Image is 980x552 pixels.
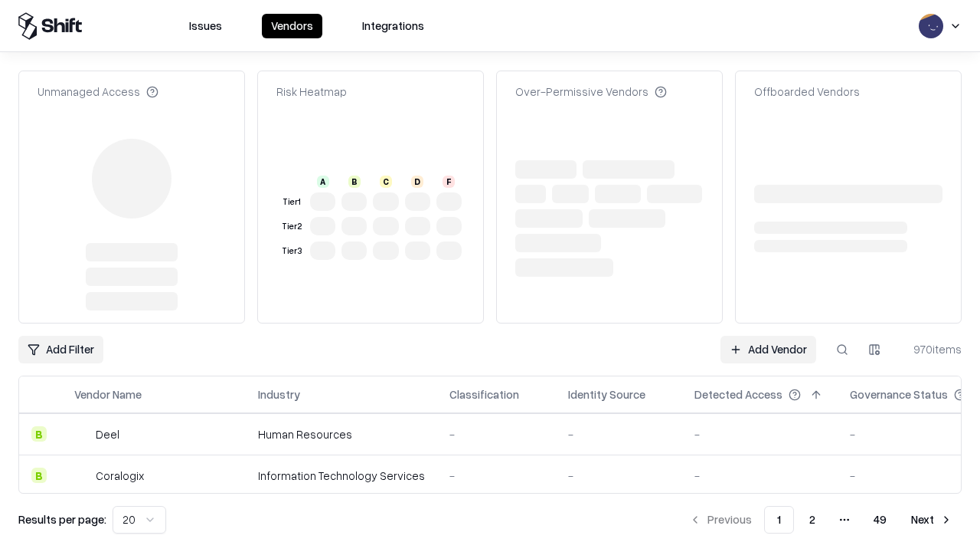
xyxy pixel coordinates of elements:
div: B [348,176,361,188]
div: Human Resources [258,426,425,442]
div: Detected Access [694,386,782,402]
div: A [317,176,329,188]
div: - [449,426,544,442]
div: 970 items [900,341,962,357]
button: 1 [764,506,794,534]
div: F [443,176,455,188]
div: Deel [96,426,119,442]
button: 2 [797,506,828,534]
div: Coralogix [96,468,144,484]
div: B [31,468,47,483]
div: Risk Heatmap [276,84,347,100]
div: Governance Status [850,386,948,402]
img: Deel [74,426,90,442]
div: - [449,468,544,484]
div: Offboarded Vendors [754,84,860,100]
div: Vendor Name [74,386,142,402]
div: Identity Source [568,386,645,402]
button: 49 [861,506,899,534]
div: - [694,426,825,442]
div: Over-Permissive Vendors [515,84,667,100]
div: Tier 2 [279,220,304,233]
div: Information Technology Services [258,468,425,484]
div: - [694,468,825,484]
div: - [568,426,670,442]
img: Coralogix [74,468,90,483]
div: B [31,426,47,442]
div: Classification [449,386,519,402]
div: - [568,468,670,484]
div: Tier 1 [279,195,304,209]
button: Issues [180,14,231,38]
button: Integrations [353,14,433,38]
p: Results per page: [18,511,106,527]
div: Industry [258,386,300,402]
a: Add Vendor [720,336,816,363]
div: Unmanaged Access [38,84,158,100]
div: D [411,176,423,188]
div: C [380,176,392,188]
button: Vendors [262,14,322,38]
div: Tier 3 [279,245,304,258]
nav: pagination [680,506,962,534]
button: Add Filter [18,336,103,363]
button: Next [902,506,962,534]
